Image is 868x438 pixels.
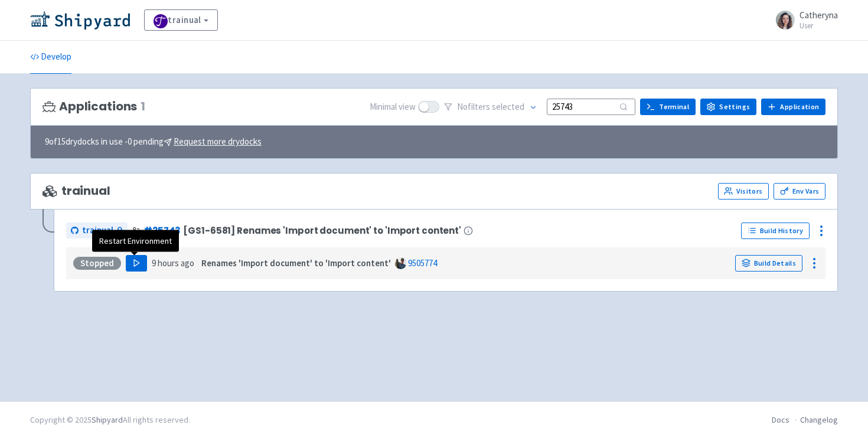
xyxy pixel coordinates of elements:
span: trainual [82,224,113,237]
img: Shipyard logo [30,11,130,30]
a: Env Vars [774,183,825,200]
a: Settings [700,99,756,115]
a: Application [761,99,825,115]
a: #25743 [143,224,181,237]
a: Catheryna User [769,11,838,30]
div: Copyright © 2025 All rights reserved. [30,414,190,426]
button: Play [126,255,147,272]
span: 9 of 15 drydocks in use - 0 pending [45,135,262,149]
a: Build Details [735,255,802,272]
h3: Applications [43,100,145,113]
a: 9505774 [408,257,437,269]
small: User [800,22,838,30]
span: trainual [43,184,110,198]
span: [GS1-6581] Renames 'Import document' to 'Import content' [183,225,461,236]
a: Build History [741,223,810,239]
div: Stopped [73,257,121,270]
a: Terminal [640,99,696,115]
time: 9 hours ago [152,257,194,269]
a: Visitors [718,183,769,200]
a: Develop [30,41,71,74]
input: Search... [547,99,635,115]
u: Request more drydocks [174,136,262,147]
a: trainual [144,9,218,31]
span: selected [492,101,524,112]
a: trainual [66,223,128,238]
span: Minimal view [370,100,416,114]
span: No filter s [457,100,524,114]
a: Changelog [800,414,838,425]
strong: Renames 'Import document' to 'Import content' [201,257,391,269]
span: Catheryna [800,9,838,21]
a: Docs [772,414,789,425]
span: 1 [141,100,145,113]
a: Shipyard [92,414,123,425]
